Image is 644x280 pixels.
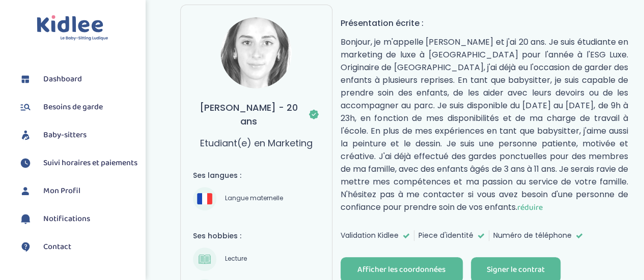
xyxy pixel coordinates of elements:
span: Besoins de garde [43,101,103,113]
span: Langue maternelle [221,193,287,205]
img: avatar [220,17,292,88]
img: suivihoraire.svg [18,155,33,171]
h4: Présentation écrite : [341,17,628,29]
span: Mon Profil [43,185,80,197]
p: Etudiant(e) en Marketing [200,136,313,150]
img: notification.svg [18,211,33,227]
span: Piece d'identité [418,230,473,241]
a: Suivi horaires et paiements [18,155,137,171]
a: Besoins de garde [18,100,137,115]
p: Bonjour, je m'appelle [PERSON_NAME] et j'ai 20 ans. Je suis étudiante en marketing de luxe à [GEO... [341,36,628,214]
a: Dashboard [18,72,137,87]
span: Dashboard [43,73,82,85]
img: Français [197,193,212,204]
span: Baby-sitters [43,129,87,141]
img: besoin.svg [18,100,33,115]
h4: Ses hobbies : [193,231,320,241]
img: contact.svg [18,239,33,255]
h3: [PERSON_NAME] - 20 ans [193,101,320,128]
h4: Ses langues : [193,170,320,181]
span: Lecture [221,253,250,265]
span: Notifications [43,213,90,225]
span: Numéro de téléphone [493,230,572,241]
div: Afficher les coordonnées [357,264,445,276]
span: réduire [517,201,543,214]
img: logo.svg [37,15,108,41]
span: Contact [43,241,71,253]
img: babysitters.svg [18,128,33,143]
a: Baby-sitters [18,128,137,143]
span: Suivi horaires et paiements [43,157,137,169]
span: Validation Kidlee [341,230,399,241]
img: dashboard.svg [18,72,33,87]
div: Signer le contrat [487,264,545,276]
img: profil.svg [18,183,33,199]
a: Contact [18,239,137,255]
a: Notifications [18,211,137,227]
a: Mon Profil [18,183,137,199]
